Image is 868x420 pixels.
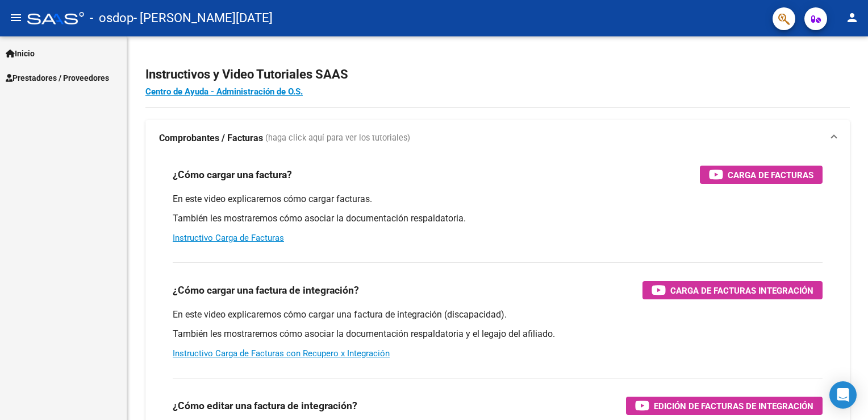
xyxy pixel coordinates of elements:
[173,233,284,243] a: Instructivo Carga de Facturas
[626,397,823,415] button: Edición de Facturas de integración
[700,166,823,184] button: Carga de Facturas
[845,11,859,24] mat-icon: person
[829,381,857,409] div: Open Intercom Messenger
[173,398,357,414] h3: ¿Cómo editar una factura de integración?
[90,6,133,31] span: - osdop
[265,132,410,145] span: (haga click aquí para ver los tutoriales)
[6,72,109,84] span: Prestadores / Proveedores
[145,120,850,157] mat-expansion-panel-header: Comprobantes / Facturas (haga click aquí para ver los tutoriales)
[145,87,303,97] a: Centro de Ayuda - Administración de O.S.
[173,193,823,205] p: En este video explicaremos cómo cargar facturas.
[642,281,823,299] button: Carga de Facturas Integración
[133,6,273,31] span: - [PERSON_NAME][DATE]
[159,132,263,145] strong: Comprobantes / Facturas
[173,167,292,183] h3: ¿Cómo cargar una factura?
[173,348,390,359] a: Instructivo Carga de Facturas con Recupero x Integración
[173,282,359,298] h3: ¿Cómo cargar una factura de integración?
[145,64,850,85] h2: Instructivos y Video Tutoriales SAAS
[9,11,23,24] mat-icon: menu
[654,399,813,413] span: Edición de Facturas de integración
[728,168,813,182] span: Carga de Facturas
[173,328,823,340] p: También les mostraremos cómo asociar la documentación respaldatoria y el legajo del afiliado.
[173,308,823,321] p: En este video explicaremos cómo cargar una factura de integración (discapacidad).
[670,283,813,298] span: Carga de Facturas Integración
[6,47,35,60] span: Inicio
[173,212,823,225] p: También les mostraremos cómo asociar la documentación respaldatoria.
